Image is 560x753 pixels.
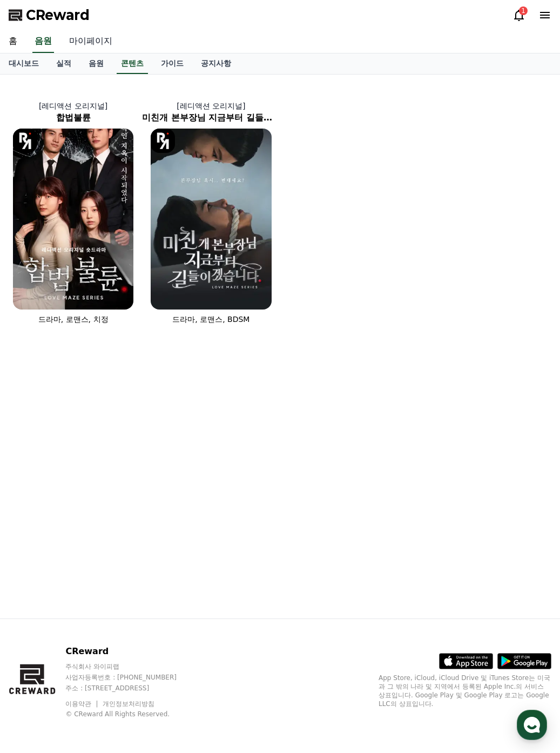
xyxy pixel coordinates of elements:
span: 드라마, 로맨스, BDSM [172,315,249,324]
a: 실적 [48,53,80,74]
p: © CReward All Rights Reserved. [65,710,197,718]
p: CReward [65,645,197,658]
p: [레디액션 오리지널] [142,100,280,111]
p: 사업자등록번호 : [PHONE_NUMBER] [65,673,197,682]
a: 이용약관 [65,700,99,708]
img: [object Object] Logo [151,129,175,153]
a: 홈 [3,342,71,369]
span: CReward [26,6,90,24]
img: 합법불륜 [13,129,133,310]
p: App Store, iCloud, iCloud Drive 및 iTunes Store는 미국과 그 밖의 나라 및 지역에서 등록된 Apple Inc.의 서비스 상표입니다. Goo... [379,674,551,708]
span: 드라마, 로맨스, 치정 [38,315,109,324]
a: 개인정보처리방침 [103,700,154,708]
a: [레디액션 오리지널] 미친개 본부장님 지금부터 길들이겠습니다 미친개 본부장님 지금부터 길들이겠습니다 [object Object] Logo 드라마, 로맨스, BDSM [142,92,280,333]
a: 마이페이지 [60,30,121,53]
img: 미친개 본부장님 지금부터 길들이겠습니다 [151,129,271,310]
p: 주소 : [STREET_ADDRESS] [65,684,197,693]
span: 설정 [167,359,180,367]
a: 설정 [139,342,207,369]
a: 음원 [80,53,112,74]
h2: 합법불륜 [4,111,142,124]
a: CReward [9,6,90,24]
a: 공지사항 [192,53,240,74]
a: 대화 [71,342,139,369]
span: 대화 [99,359,112,368]
a: 콘텐츠 [117,53,148,74]
a: 가이드 [152,53,192,74]
a: 1 [512,9,525,22]
span: 홈 [34,359,41,367]
img: [object Object] Logo [13,129,37,153]
p: [레디액션 오리지널] [4,100,142,111]
div: 1 [519,6,528,15]
a: [레디액션 오리지널] 합법불륜 합법불륜 [object Object] Logo 드라마, 로맨스, 치정 [4,92,142,333]
h2: 미친개 본부장님 지금부터 길들이겠습니다 [142,111,280,124]
p: 주식회사 와이피랩 [65,662,197,671]
a: 음원 [32,30,54,53]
